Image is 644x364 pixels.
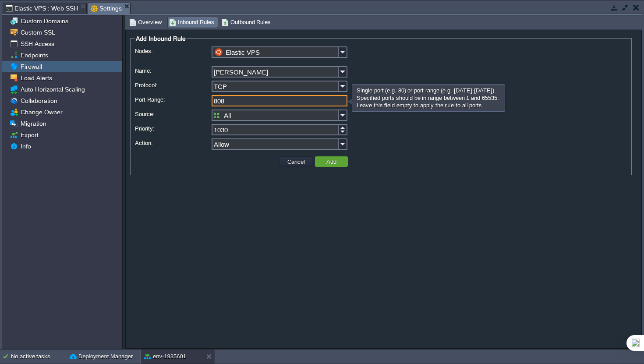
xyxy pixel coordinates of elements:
[135,124,211,133] label: Priority:
[354,85,502,110] div: Single port (e.g. 80) or port range (e.g. [DATE]-[DATE]). Specified ports should be in range betw...
[19,142,32,150] a: Info
[19,74,53,82] a: Load Alerts
[19,28,57,36] a: Custom SSL
[6,3,78,14] span: Elastic VPS : Web SSH
[19,85,86,93] a: Auto Horizontal Scaling
[19,131,40,139] a: Export
[91,3,122,14] span: Settings
[19,108,64,116] a: Change Owner
[19,63,43,71] a: Firewall
[135,95,211,104] label: Port Range:
[135,138,211,148] label: Action:
[135,66,211,75] label: Name:
[129,18,162,27] span: Overview
[135,81,211,90] label: Protocol:
[19,51,50,59] a: Endpoints
[135,110,211,119] label: Source:
[285,158,308,166] button: Cancel
[11,350,66,364] div: No active tasks
[19,17,70,25] a: Custom Domains
[19,40,56,48] a: SSH Access
[222,18,271,27] span: Outbound Rules
[136,35,186,42] span: Add Inbound Rule
[135,46,211,56] label: Nodes:
[70,352,133,361] button: Deployment Manager
[19,120,48,127] a: Migration
[324,158,339,166] button: Add
[19,97,59,105] a: Collaboration
[144,352,186,361] button: env-1935601
[169,18,214,27] span: Inbound Rules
